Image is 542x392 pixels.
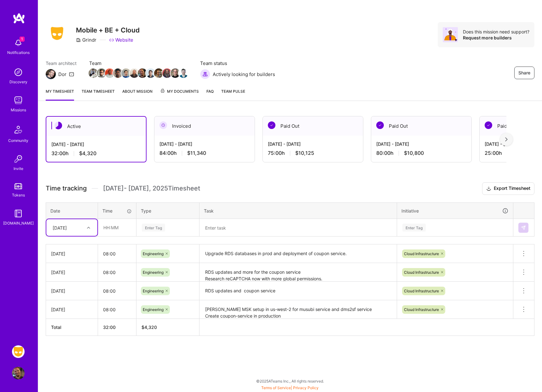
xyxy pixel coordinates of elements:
[200,264,396,281] textarea: RDS updates and more for the coupon service Research reCAPTCHA now with more global permissions.
[114,68,122,79] a: Team Member Avatar
[53,224,67,231] div: [DATE]
[404,289,439,293] span: Cloud Infrastructure
[122,68,130,79] a: Team Member Avatar
[82,88,115,101] a: Team timesheet
[46,69,56,79] img: Team Architect
[376,141,466,147] div: [DATE] - [DATE]
[143,251,164,256] span: Engineering
[7,49,30,56] div: Notifications
[46,319,98,336] th: Total
[163,68,171,79] a: Team Member Avatar
[113,68,123,78] img: Team Member Avatar
[221,88,245,101] a: Team Pulse
[404,307,439,312] span: Cloud Infrastructure
[162,68,172,78] img: Team Member Avatar
[200,245,396,262] textarea: Upgrade RDS databases in prod and deployment of coupon service.
[98,301,136,318] input: HH:MM
[14,165,23,172] div: Invite
[136,202,199,219] th: Type
[146,68,155,78] img: Team Member Avatar
[154,116,255,136] div: Invoiced
[206,88,214,101] a: FAQ
[102,208,132,214] div: Time
[105,68,114,78] img: Team Member Avatar
[263,116,363,136] div: Paid Out
[221,89,245,94] span: Team Pulse
[89,60,187,67] span: Team
[98,319,136,336] th: 32:00
[106,68,114,79] a: Team Member Avatar
[505,137,508,142] img: right
[514,67,534,79] button: Share
[518,70,530,76] span: Share
[12,153,25,165] img: Invite
[103,184,200,192] span: [DATE] - [DATE] , 2025 Timesheet
[76,38,81,43] i: icon CompanyGray
[97,68,106,79] a: Team Member Avatar
[261,385,319,390] span: |
[143,307,164,312] span: Engineering
[46,25,68,42] img: Company Logo
[404,150,424,156] span: $10,800
[14,183,22,189] img: tokens
[51,150,141,157] div: 32:00 h
[401,207,509,214] div: Initiative
[89,68,97,79] a: Team Member Avatar
[51,288,93,294] div: [DATE]
[130,68,139,78] img: Team Member Avatar
[51,269,93,276] div: [DATE]
[463,29,529,35] div: Does this mission need support?
[109,37,133,43] a: Website
[154,68,164,78] img: Team Member Avatar
[179,68,187,79] a: Team Member Avatar
[8,137,28,144] div: Community
[98,219,136,236] input: HH:MM
[463,35,529,41] div: Request more builders
[10,367,26,379] a: User Avatar
[521,225,526,230] img: Submit
[371,116,471,136] div: Paid Out
[122,88,153,101] a: About Mission
[51,250,93,257] div: [DATE]
[9,79,27,85] div: Discovery
[46,88,74,101] a: My timesheet
[213,71,275,78] span: Actively looking for builders
[76,26,140,34] h3: Mobile + BE + Cloud
[268,141,358,147] div: [DATE] - [DATE]
[98,283,136,299] input: HH:MM
[268,121,275,129] img: Paid Out
[46,60,77,67] span: Team architect
[98,245,136,262] input: HH:MM
[130,68,138,79] a: Team Member Avatar
[486,185,491,192] i: icon Download
[155,68,163,79] a: Team Member Avatar
[268,150,358,156] div: 75:00 h
[12,207,25,220] img: guide book
[171,68,179,79] a: Team Member Avatar
[12,192,25,198] div: Tokens
[376,121,384,129] img: Paid Out
[97,68,106,78] img: Team Member Avatar
[87,226,90,229] i: icon Chevron
[58,71,66,78] div: Dor
[443,27,458,42] img: Avatar
[402,223,426,232] div: Enter Tag
[376,150,466,156] div: 80:00 h
[3,220,34,226] div: [DOMAIN_NAME]
[13,13,25,24] img: logo
[200,69,210,79] img: Actively looking for builders
[121,68,131,78] img: Team Member Avatar
[485,121,492,129] img: Paid Out
[187,150,206,156] span: $11,340
[76,37,96,43] div: Grindr
[98,264,136,281] input: HH:MM
[12,37,25,49] img: bell
[38,373,542,389] div: © 2025 ATeams Inc., All rights reserved.
[200,282,396,300] textarea: RDS updates and coupon service
[141,325,157,330] span: $ 4,320
[404,270,439,275] span: Cloud Infrastructure
[20,37,25,42] span: 1
[11,107,26,113] div: Missions
[261,385,291,390] a: Terms of Service
[159,150,250,156] div: 84:00 h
